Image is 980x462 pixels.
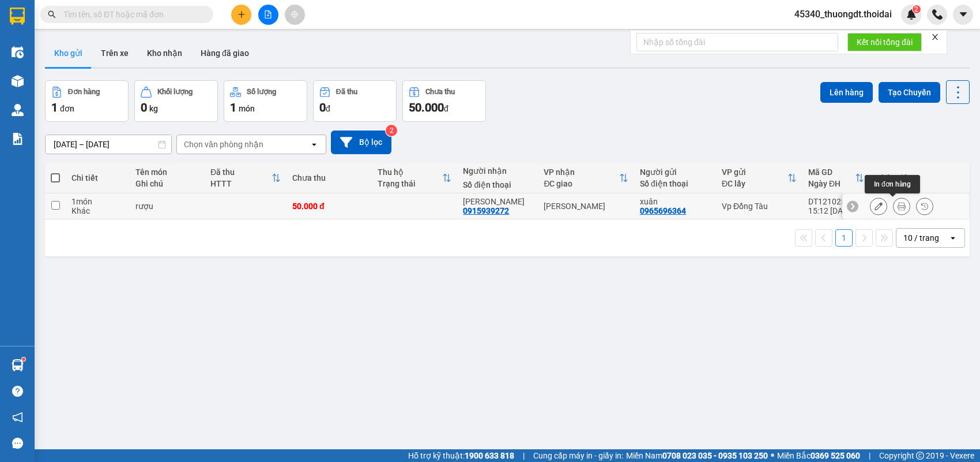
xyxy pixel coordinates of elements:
[135,167,199,177] div: Tên món
[626,449,768,462] span: Miền Nam
[378,167,442,177] div: Thu hộ
[808,197,864,206] div: DT1210250380
[12,75,24,87] img: warehouse-icon
[149,104,158,113] span: kg
[958,9,968,20] span: caret-down
[285,5,305,25] button: aim
[372,163,457,193] th: Toggle SortBy
[230,100,236,114] span: 1
[291,10,299,18] span: aim
[12,133,24,145] img: solution-icon
[12,359,24,371] img: warehouse-icon
[12,104,24,116] img: warehouse-icon
[640,206,686,215] div: 0965696364
[247,88,276,96] div: Số lượng
[138,39,191,67] button: Kho nhận
[857,36,913,49] span: Kết nối tổng đài
[808,167,855,177] div: Mã GD
[71,173,124,182] div: Chi tiết
[4,41,6,100] img: logo
[465,451,514,460] strong: 1900 633 818
[378,179,442,188] div: Trạng thái
[10,9,104,47] strong: CÔNG TY TNHH DỊCH VỤ DU LỊCH THỜI ĐẠI
[879,82,940,103] button: Tạo Chuyến
[870,198,887,215] div: Sửa đơn hàng
[640,179,710,188] div: Số điện thoại
[906,9,917,20] img: icon-new-feature
[210,179,272,188] div: HTTT
[953,5,973,25] button: caret-down
[108,77,177,90] span: DT1210250380
[865,175,920,193] div: In đơn hàng
[292,173,366,182] div: Chưa thu
[231,5,251,25] button: plus
[847,33,922,51] button: Kết nối tổng đài
[808,179,855,188] div: Ngày ĐH
[184,139,263,150] div: Chọn văn phòng nhận
[63,8,199,21] input: Tìm tên, số ĐT hoặc mã đơn
[191,39,258,67] button: Hàng đã giao
[463,180,532,189] div: Số điện thoại
[914,5,918,13] span: 2
[92,39,138,67] button: Trên xe
[409,100,444,114] span: 50.000
[523,449,525,462] span: |
[932,9,943,20] img: phone-icon
[425,88,455,96] div: Chưa thu
[716,163,802,193] th: Toggle SortBy
[785,7,901,21] span: 45340_thuongdt.thoidai
[264,10,272,18] span: file-add
[45,80,129,122] button: Đơn hàng1đơn
[331,131,391,154] button: Bộ lọc
[903,232,939,244] div: 10 / trang
[876,173,963,182] div: Nhân viên
[205,163,287,193] th: Toggle SortBy
[402,80,486,122] button: Chưa thu50.000đ
[722,202,797,211] div: Vp Đồng Tàu
[224,80,307,122] button: Số lượng1món
[463,166,532,176] div: Người nhận
[408,449,514,462] span: Hỗ trợ kỹ thuật:
[157,88,193,96] div: Khối lượng
[48,10,56,18] span: search
[51,100,58,114] span: 1
[538,163,634,193] th: Toggle SortBy
[68,88,100,96] div: Đơn hàng
[916,452,924,460] span: copyright
[71,197,124,206] div: 1 món
[60,104,74,113] span: đơn
[444,104,448,113] span: đ
[533,449,623,462] span: Cung cấp máy in - giấy in:
[463,206,509,215] div: 0915939272
[640,197,710,206] div: xuân
[319,100,326,114] span: 0
[258,5,278,25] button: file-add
[544,202,628,211] div: [PERSON_NAME]
[71,206,124,215] div: Khác
[931,33,939,41] span: close
[313,80,397,122] button: Đã thu0đ
[835,229,853,247] button: 1
[722,167,787,177] div: VP gửi
[12,438,23,449] span: message
[12,46,24,58] img: warehouse-icon
[640,167,710,177] div: Người gửi
[22,357,25,361] sup: 1
[12,412,23,423] span: notification
[135,202,199,211] div: rượu
[292,202,366,211] div: 50.000 đ
[662,451,768,460] strong: 0708 023 035 - 0935 103 250
[948,233,958,243] svg: open
[7,50,107,91] span: Chuyển phát nhanh: [GEOGRAPHIC_DATA] - [GEOGRAPHIC_DATA]
[336,88,357,96] div: Đã thu
[820,82,873,103] button: Lên hàng
[544,179,619,188] div: ĐC giao
[46,135,171,154] input: Select a date range.
[141,100,147,114] span: 0
[134,80,218,122] button: Khối lượng0kg
[135,179,199,188] div: Ghi chú
[310,140,319,149] svg: open
[544,167,619,177] div: VP nhận
[463,197,532,206] div: ng văn minh
[239,104,255,113] span: món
